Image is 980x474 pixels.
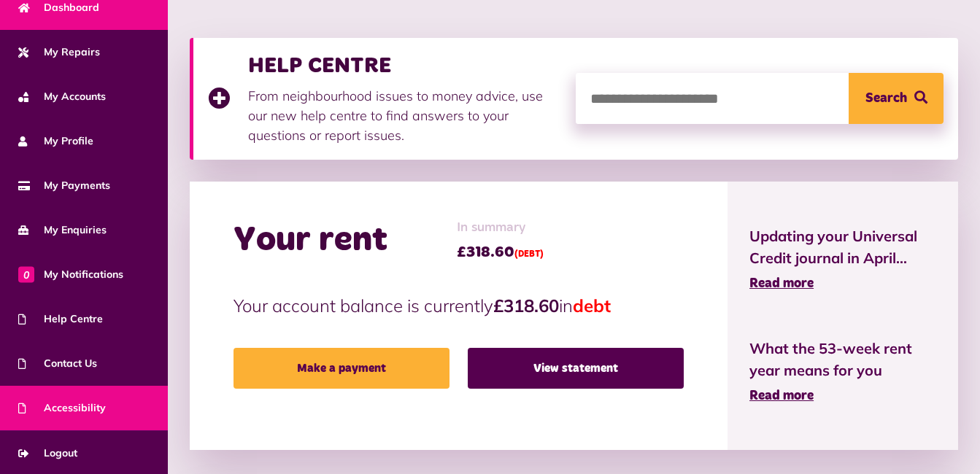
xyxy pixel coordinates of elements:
span: £318.60 [457,241,544,263]
span: My Notifications [18,267,123,282]
a: Make a payment [234,348,450,389]
span: Accessibility [18,400,106,416]
h3: HELP CENTRE [248,53,561,79]
h2: Your rent [234,219,387,262]
span: My Repairs [18,44,100,60]
span: Contact Us [18,356,97,371]
a: What the 53-week rent year means for you Read more [749,338,936,406]
span: In summary [457,218,544,238]
span: (DEBT) [514,250,544,259]
span: My Accounts [18,89,106,104]
span: Updating your Universal Credit journal in April... [749,225,936,269]
span: Logout [18,446,77,461]
span: Read more [749,277,814,290]
span: What the 53-week rent year means for you [749,338,936,381]
p: From neighbourhood issues to money advice, use our new help centre to find answers to your questi... [248,86,561,145]
p: Your account balance is currently in [234,292,684,319]
button: Search [849,73,944,124]
a: Updating your Universal Credit journal in April... Read more [749,225,936,294]
span: Help Centre [18,311,103,327]
span: 0 [18,266,34,282]
span: My Enquiries [18,222,107,238]
span: My Payments [18,178,110,193]
span: Search [865,73,907,124]
span: debt [573,295,611,316]
span: Read more [749,389,814,403]
strong: £318.60 [493,295,559,316]
a: View statement [468,348,684,389]
span: My Profile [18,133,93,149]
